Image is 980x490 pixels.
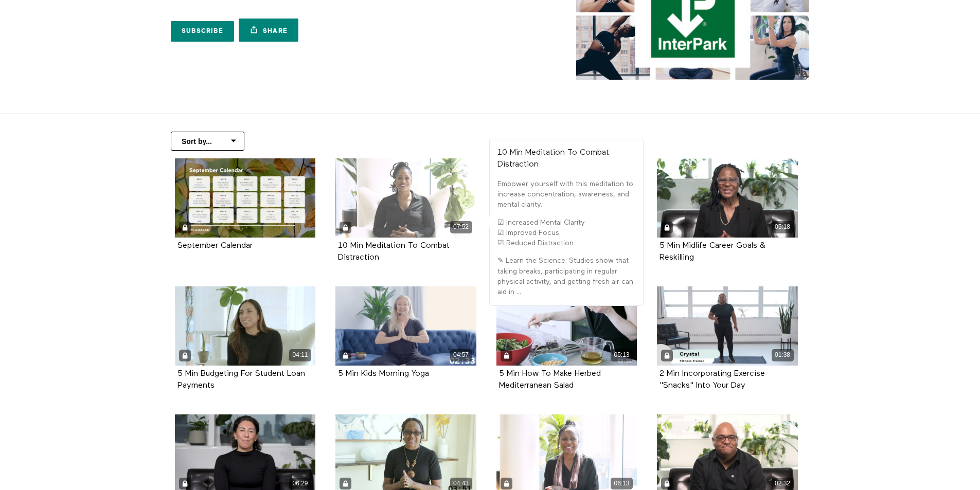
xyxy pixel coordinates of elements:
[772,478,794,489] div: 02:32
[660,370,765,390] strong: 2 Min Incorporating Exercise "Snacks" Into Your Day
[175,158,316,238] a: September Calendar
[289,349,311,361] div: 04:11
[660,242,765,261] a: 5 Min Midlife Career Goals & Reskilling
[450,349,472,361] div: 04:57
[772,221,794,233] div: 05:18
[611,349,633,361] div: 05:13
[499,370,601,390] strong: 5 Min How To Make Herbed Mediterranean Salad
[657,158,798,238] a: 5 Min Midlife Career Goals & Reskilling 05:18
[338,370,429,377] a: 5 Min Kids Morning Yoga
[338,370,429,378] strong: 5 Min Kids Morning Yoga
[657,286,798,366] : 2 Min Incorporating Exercise "Snacks" Into Your Day 01:38
[497,217,635,249] p: ☑ Increased Mental Clarity ☑ Improved Focus ☑ Reduced Distraction
[772,349,794,361] div: 01:38
[239,19,298,42] a: Share
[660,242,765,262] strong: 5 Min Midlife Career Goals & Reskilling
[177,242,253,249] a: September Calendar
[177,242,253,250] strong: September Calendar
[335,286,476,366] a: 5 Min Kids Morning Yoga 04:57
[338,242,450,261] a: 10 Min Meditation To Combat Distraction
[499,370,601,389] a: 5 Min How To Make Herbed Mediterranean Salad
[335,158,476,238] a: 10 Min Meditation To Combat Distraction 07:52
[497,256,635,297] p: ✎ Learn the Science: Studies show that taking breaks, participating in regular physical activity,...
[450,478,472,489] div: 04:43
[497,179,635,210] p: Empower yourself with this meditation to increase concentration, awareness, and mental clarity.
[177,370,305,390] strong: 5 Min Budgeting For Student Loan Payments
[171,21,234,42] a: Subscribe
[611,478,633,489] div: 06:13
[660,370,765,389] : 2 Min Incorporating Exercise "Snacks" Into Your Day
[338,242,450,262] strong: 10 Min Meditation To Combat Distraction
[177,370,305,389] a: 5 Min Budgeting For Student Loan Payments
[450,221,472,233] div: 07:52
[496,286,637,366] a: 5 Min How To Make Herbed Mediterranean Salad 05:13
[289,478,311,489] div: 06:29
[497,149,609,169] strong: 10 Min Meditation To Combat Distraction
[175,286,316,366] a: 5 Min Budgeting For Student Loan Payments 04:11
